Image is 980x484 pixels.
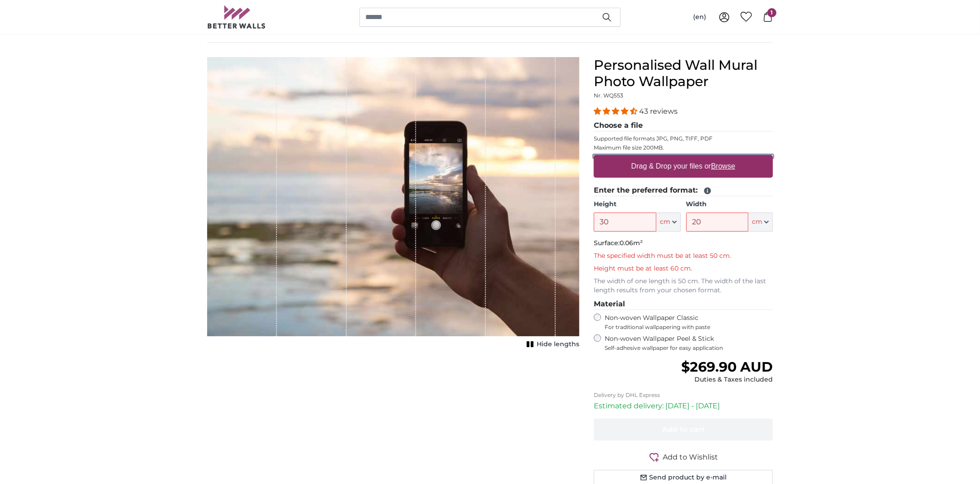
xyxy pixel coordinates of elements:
[748,213,773,232] button: cm
[681,358,773,375] span: $269.90 AUD
[524,338,579,351] button: Hide lengths
[594,185,773,196] legend: Enter the preferred format:
[594,277,773,295] p: The width of one length is 50 cm. The width of the last length results from your chosen format.
[594,57,773,90] h1: Personalised Wall Mural Photo Wallpaper
[594,252,773,261] p: The specified width must be at least 50 cm.
[594,419,773,440] button: Add to cart
[594,451,773,463] button: Add to Wishlist
[660,218,670,227] span: cm
[594,92,623,99] span: Nr. WQ553
[537,340,579,349] span: Hide lengths
[594,264,773,273] p: Height must be at least 60 cm.
[686,200,773,209] label: Width
[605,334,773,352] label: Non-woven Wallpaper Peel & Stick
[605,324,773,331] span: For traditional wallpapering with paste
[639,107,678,116] span: 43 reviews
[594,135,773,142] p: Supported file formats JPG, PNG, TIFF, PDF
[752,218,762,227] span: cm
[620,239,643,247] span: 0.06m²
[594,107,639,116] span: 4.40 stars
[681,375,773,384] div: Duties & Taxes included
[656,213,681,232] button: cm
[207,57,579,351] div: 1 of 1
[711,162,735,170] u: Browse
[686,9,713,25] button: (en)
[605,344,773,352] span: Self-adhesive wallpaper for easy application
[594,200,680,209] label: Height
[594,239,773,248] p: Surface:
[594,401,773,411] p: Estimated delivery: [DATE] - [DATE]
[594,144,773,151] p: Maximum file size 200MB.
[594,392,773,399] p: Delivery by DHL Express
[594,299,773,310] legend: Material
[663,452,718,463] span: Add to Wishlist
[594,120,773,131] legend: Choose a file
[662,425,705,434] span: Add to cart
[207,5,266,29] img: Betterwalls
[767,8,776,17] span: 1
[628,157,739,175] label: Drag & Drop your files or
[605,314,773,331] label: Non-woven Wallpaper Classic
